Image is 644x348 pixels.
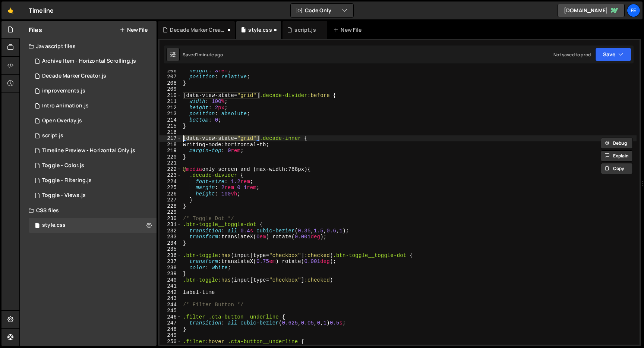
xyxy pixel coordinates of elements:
div: Intro Animation.js [42,103,89,109]
div: 224 [160,179,181,185]
div: 250 [160,339,181,345]
div: 243 [160,295,181,302]
div: 241 [160,283,181,289]
div: 14823/38461.js [29,128,157,143]
div: 1 minute ago [196,51,223,58]
div: 228 [160,203,181,210]
div: 216 [160,129,181,136]
div: 225 [160,185,181,191]
div: Toggle - Color.js [42,162,84,169]
div: 233 [160,234,181,240]
div: 230 [160,216,181,222]
div: 240 [160,277,181,283]
div: 229 [160,209,181,216]
div: 231 [160,222,181,228]
button: Explain [601,150,633,162]
div: Toggle - Filtering.js [42,177,92,184]
div: Saved [183,51,223,58]
div: 210 [160,93,181,99]
div: 232 [160,228,181,234]
div: 237 [160,258,181,265]
a: [DOMAIN_NAME] [558,4,625,17]
div: 14823/39175.js [29,98,157,113]
div: 222 [160,166,181,173]
div: 239 [160,271,181,277]
div: 247 [160,320,181,326]
div: New File [333,26,364,34]
div: 14823/39056.js [29,84,157,98]
div: 208 [160,80,181,87]
div: 244 [160,302,181,308]
div: 245 [160,308,181,314]
div: Archive Item - Horizontal Scrolling.js [42,58,136,65]
div: script.js [294,26,316,34]
div: 242 [160,289,181,296]
div: 238 [160,265,181,271]
div: Decade Marker Creator.js [42,73,106,79]
div: 248 [160,326,181,333]
div: 246 [160,314,181,320]
div: 213 [160,111,181,117]
div: 14823/39174.js [29,113,157,128]
div: CSS files [20,203,157,218]
div: 206 [160,68,181,74]
button: New File [120,27,148,33]
div: Decade Marker Creator.js [170,26,226,34]
div: style.css [42,222,66,229]
div: 221 [160,160,181,166]
div: improvements.js [42,88,85,94]
a: 🤙 [1,1,20,19]
div: 14823/38467.css [29,218,157,233]
div: script.js [42,132,63,139]
button: Debug [601,138,633,149]
div: 223 [160,172,181,179]
div: Not saved to prod [553,51,591,58]
div: 14823/39168.js [29,143,157,158]
div: 207 [160,74,181,80]
div: 215 [160,123,181,129]
div: 14823/39169.js [29,69,157,84]
div: Open Overlay.js [42,117,82,124]
a: Fe [627,4,640,17]
div: Timeline [29,6,54,15]
div: style.css [248,26,272,34]
h2: Files [29,26,42,34]
div: 227 [160,197,181,203]
div: 212 [160,105,181,111]
button: Save [595,48,631,61]
button: Code Only [291,4,353,17]
div: Toggle - Views.js [42,192,86,199]
div: 14823/39167.js [29,54,157,69]
div: 236 [160,253,181,259]
div: 220 [160,154,181,160]
div: 234 [160,240,181,247]
div: 14823/39170.js [29,188,157,203]
div: 214 [160,117,181,123]
div: 14823/39172.js [29,173,157,188]
div: 218 [160,142,181,148]
div: 211 [160,98,181,105]
div: 209 [160,86,181,93]
div: 14823/39171.js [29,158,157,173]
button: Copy [601,163,633,174]
div: 226 [160,191,181,197]
div: Timeline Preview - Horizontal Only.js [42,147,135,154]
div: 217 [160,135,181,142]
div: 249 [160,332,181,339]
div: 235 [160,246,181,253]
div: 219 [160,148,181,154]
div: Javascript files [20,39,157,54]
